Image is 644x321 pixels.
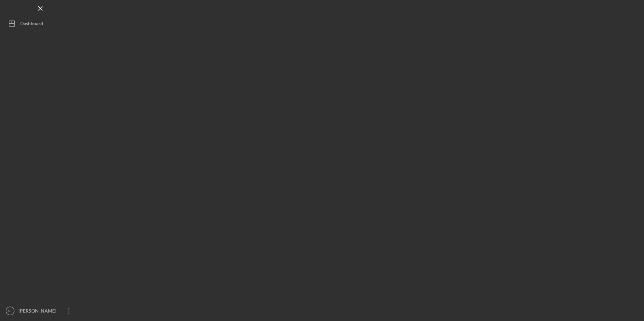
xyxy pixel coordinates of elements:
[20,17,43,32] div: Dashboard
[3,304,77,318] button: ML[PERSON_NAME]
[3,17,77,30] button: Dashboard
[17,304,61,319] div: [PERSON_NAME]
[8,309,12,313] text: ML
